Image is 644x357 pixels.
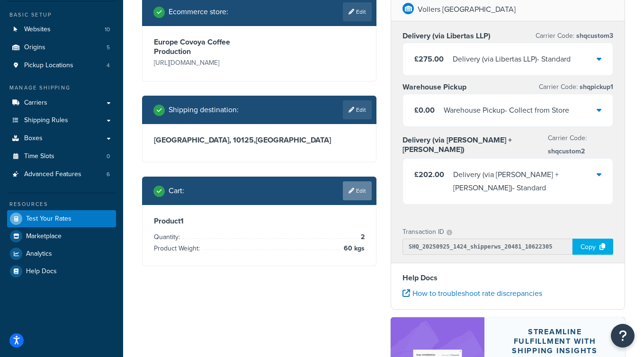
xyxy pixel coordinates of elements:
span: Advanced Features [24,170,81,178]
span: Shipping Rules [24,116,68,125]
p: Carrier Code: [536,29,613,43]
h3: [GEOGRAPHIC_DATA], 10125 , [GEOGRAPHIC_DATA] [154,135,365,145]
span: Boxes [24,134,43,143]
span: 6 [107,170,110,178]
span: £0.00 [414,105,435,116]
a: Test Your Rates [7,210,116,227]
h3: Warehouse Pickup [402,82,466,92]
a: Analytics [7,245,116,262]
span: 10 [105,26,110,34]
a: Edit [343,181,372,200]
span: shqpickup1 [578,82,613,92]
p: Transaction ID [402,225,444,239]
span: £275.00 [414,54,444,64]
h3: Delivery (via Libertas LLP) [402,31,491,41]
span: Websites [24,26,51,34]
h3: Europe Covoya Coffee Production [154,37,257,56]
span: shqcustom3 [574,31,613,41]
span: Time Slots [24,152,54,161]
h2: Shipping destination : [169,106,239,114]
div: Streamline Fulfillment with Shipping Insights [507,327,602,356]
a: Websites10 [7,21,116,38]
span: 0 [107,152,110,161]
span: shqcustom2 [548,146,585,156]
a: Advanced Features6 [7,166,116,183]
a: Boxes [7,130,116,147]
h3: Delivery (via [PERSON_NAME] + [PERSON_NAME]) [402,135,548,154]
a: Marketplace [7,228,116,245]
span: Analytics [26,250,52,258]
a: Origins5 [7,39,116,56]
p: Carrier Code: [548,132,613,158]
span: Marketplace [26,232,62,241]
a: Edit [343,100,372,119]
h2: Cart : [169,187,184,195]
li: Websites [7,21,116,38]
span: 2 [358,232,365,243]
h4: Help Docs [402,272,613,284]
p: Vollers [GEOGRAPHIC_DATA] [418,3,516,16]
a: Pickup Locations4 [7,57,116,74]
span: 4 [107,62,110,70]
div: Copy [572,239,613,255]
div: Delivery (via Libertas LLP) - Standard [453,53,571,66]
a: Carriers [7,94,116,112]
h2: Ecommerce store : [169,8,228,16]
li: Advanced Features [7,166,116,183]
a: Shipping Rules [7,112,116,129]
a: Edit [343,2,372,21]
span: Origins [24,44,45,52]
button: Open Resource Center [611,324,635,348]
a: Help Docs [7,263,116,280]
a: Time Slots0 [7,148,116,165]
span: Help Docs [26,268,57,276]
li: Origins [7,39,116,56]
div: Resources [7,200,116,208]
h3: Product 1 [154,216,365,226]
span: Pickup Locations [24,62,73,70]
div: Basic Setup [7,11,116,19]
div: Warehouse Pickup - Collect from Store [444,104,569,117]
li: Time Slots [7,148,116,165]
span: 5 [107,44,110,52]
p: Carrier Code: [539,80,613,94]
div: Manage Shipping [7,84,116,92]
span: £202.00 [414,169,444,180]
span: Test Your Rates [26,215,72,223]
li: Pickup Locations [7,57,116,74]
a: How to troubleshoot rate discrepancies [402,288,542,299]
p: [URL][DOMAIN_NAME] [154,56,257,70]
span: Product Weight: [154,243,202,253]
span: Carriers [24,99,47,107]
span: 60 kgs [341,243,365,254]
div: Delivery (via [PERSON_NAME] + [PERSON_NAME]) - Standard [453,168,597,195]
span: Quantity: [154,232,182,242]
